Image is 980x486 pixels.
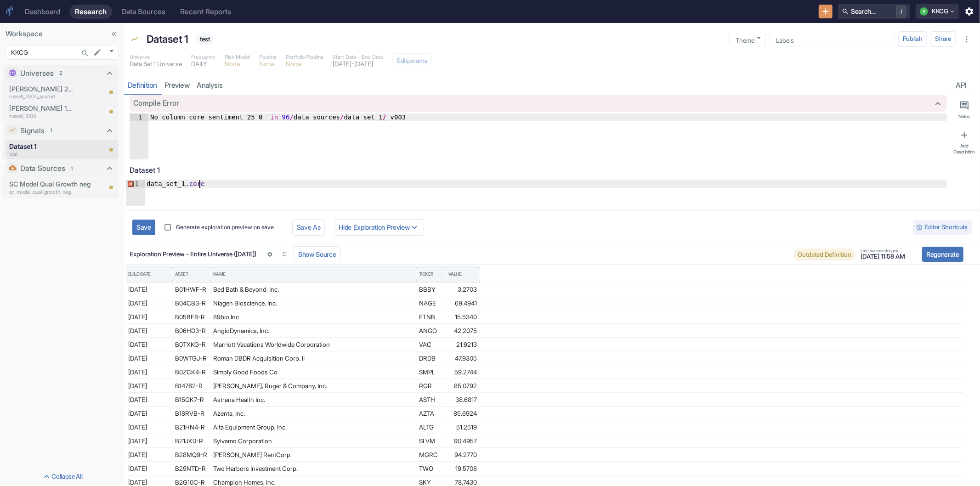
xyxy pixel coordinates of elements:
[448,338,477,351] div: 21.9213
[213,393,414,407] div: Astrana Health Inc.
[448,311,477,324] div: 15.5340
[21,163,66,174] p: Data Sources
[175,462,208,475] div: B29NTD-R
[128,283,170,296] div: [DATE]
[175,407,208,420] div: B18RVB-R
[913,220,972,235] button: Editor Shortcuts
[128,379,170,393] div: [DATE]
[128,338,170,351] div: [DATE]
[175,448,208,462] div: B28MQ9-R
[180,7,231,16] div: Recent Reports
[794,251,855,258] span: Outdated Definition
[130,113,148,121] div: 1
[213,407,414,420] div: Azenta, Inc.
[68,165,76,173] span: 1
[419,448,443,462] div: MGRC
[9,103,75,120] a: [PERSON_NAME] 1000russell_1000
[124,76,980,95] div: resource tabs
[133,98,931,109] p: Compile Error
[213,324,414,338] div: AngioDynamics, Inc.
[448,421,477,434] div: 51.2519
[9,103,75,113] p: [PERSON_NAME] 1000
[128,393,170,407] div: [DATE]
[128,324,170,338] div: [DATE]
[4,65,119,82] div: Universes2
[128,81,157,90] div: Definition
[128,311,170,324] div: [DATE]
[448,352,477,365] div: 47.9305
[861,249,905,253] span: Last successful gen.
[121,7,165,16] div: Data Sources
[126,180,145,188] div: 1
[128,297,170,310] div: [DATE]
[175,366,208,379] div: B0ZCK4-R
[57,69,66,77] span: 2
[144,29,191,50] div: Dataset 1
[21,68,54,79] p: Universes
[922,247,963,262] button: Regenerate
[419,311,443,324] div: ETNB
[819,5,833,19] button: New Resource
[9,93,75,101] p: russell_2000_scored
[175,352,208,365] div: B0WTGJ-R
[434,271,441,278] button: Sort
[9,113,75,120] p: russell_1000
[128,435,170,448] div: [DATE]
[213,462,414,475] div: Two Harbors Investment Corp.
[213,366,414,379] div: Simply Good Foods Co
[419,352,443,365] div: DRDB
[130,35,139,45] span: Signal
[334,219,424,235] button: Hide Exploration Preview
[108,28,120,40] button: Collapse Sidebar
[419,435,443,448] div: SLVM
[128,462,170,475] div: [DATE]
[213,379,414,393] div: [PERSON_NAME], Ruger & Company, Inc.
[213,338,414,351] div: Marriott Vacations Worldwide Corporation
[213,297,414,310] div: Niagen Bioscience, Inc.
[9,141,101,152] p: Dataset 1
[128,448,170,462] div: [DATE]
[213,311,414,324] div: 89bio Inc
[2,469,122,484] button: Collapse All
[175,283,208,296] div: B01HWF-R
[9,150,101,158] p: test
[189,271,196,278] button: Sort
[448,435,477,448] div: 90.4957
[920,7,928,16] div: A
[128,352,170,365] div: [DATE]
[419,271,433,277] div: Ticker
[9,179,101,196] a: SC Model Qual Growth negsc_model_qual_growth_neg
[419,379,443,393] div: RGR
[4,160,119,177] div: Data Sources1
[175,324,208,338] div: B06HD3-R
[91,46,104,59] button: edit
[128,421,170,434] div: [DATE]
[132,220,155,235] button: Save
[951,97,978,123] button: Notes
[9,84,75,94] p: [PERSON_NAME] 2000 Scored
[175,271,188,277] div: Asset
[75,7,107,16] div: Research
[130,251,256,258] span: Exploration Preview - Entire Universe ([DATE])
[161,76,193,95] a: preview
[952,143,976,154] div: Add Description
[6,45,119,60] div: KKCG
[448,324,477,338] div: 42.2075
[9,84,75,101] a: [PERSON_NAME] 2000 Scoredrussell_2000_scored
[838,4,910,19] button: Search.../
[175,435,208,448] div: B21JK0-R
[175,379,208,393] div: B14762-R
[213,421,414,434] div: Alta Equipment Group, Inc.
[448,462,477,475] div: 19.5708
[419,421,443,434] div: ALTG
[419,407,443,420] div: AZTA
[196,35,214,43] span: test
[175,393,208,407] div: B15GK7-R
[79,47,91,60] button: Search...
[126,180,134,188] span: Error, read annotations row 1
[9,141,101,158] a: Dataset 1test
[213,448,414,462] div: [PERSON_NAME] RentCorp
[419,283,443,296] div: BBBY
[462,271,470,278] button: Sort
[6,28,119,40] p: Workspace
